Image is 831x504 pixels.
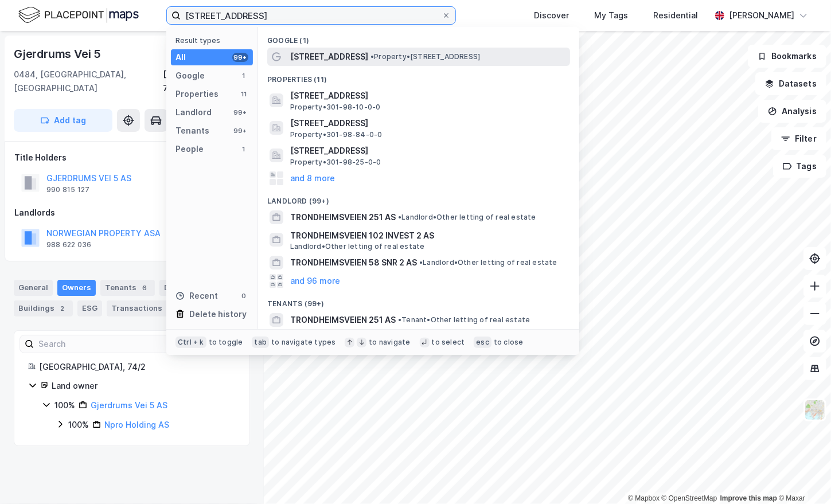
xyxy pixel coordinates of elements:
[175,337,206,348] div: Ctrl + k
[57,303,68,314] div: 2
[14,109,112,132] button: Add tag
[175,50,186,64] div: All
[175,106,212,119] div: Landlord
[139,282,150,294] div: 6
[290,274,340,288] button: and 96 more
[720,494,777,502] a: Improve this map
[258,187,579,208] div: Landlord (99+)
[653,9,698,22] div: Residential
[398,213,401,221] span: •
[755,72,826,95] button: Datasets
[258,27,579,48] div: Google (1)
[290,158,381,167] span: Property • 301-98-25-0-0
[18,5,139,25] img: logo.f888ab2527a4732fd821a326f86c7f29.svg
[77,300,102,317] div: ESG
[290,256,417,269] span: TRONDHEIMSVEIEN 58 SNR 2 AS
[771,127,826,150] button: Filter
[432,338,465,347] div: to select
[290,313,396,327] span: TRONDHEIMSVEIEN 251 AS
[370,52,374,61] span: •
[175,87,219,101] div: Properties
[34,335,171,353] input: Search
[104,420,169,429] a: Npro Holding AS
[14,300,73,317] div: Buildings
[290,144,565,158] span: [STREET_ADDRESS]
[68,418,89,432] div: 100%
[14,280,53,296] div: General
[239,291,248,300] div: 0
[290,229,565,243] span: TRONDHEIMSVEIEN 102 INVEST 2 AS
[290,103,380,112] span: Property • 301-98-10-0-0
[39,360,236,374] div: [GEOGRAPHIC_DATA], 74/2
[175,69,205,83] div: Google
[290,210,396,224] span: TRONDHEIMSVEIEN 251 AS
[175,142,204,156] div: People
[290,171,335,185] button: and 8 more
[534,9,569,22] div: Discover
[54,398,75,412] div: 100%
[239,89,248,99] div: 11
[774,449,831,504] iframe: Chat Widget
[57,280,96,296] div: Owners
[370,52,480,61] span: Property • [STREET_ADDRESS]
[369,338,410,347] div: to navigate
[52,379,236,393] div: Land owner
[252,337,269,348] div: tab
[290,130,382,139] span: Property • 301-98-84-0-0
[594,9,628,22] div: My Tags
[165,303,176,314] div: 5
[159,280,217,296] div: Datasets
[181,7,442,24] input: Search by address, cadastre, landlords, tenants or people
[474,337,491,348] div: esc
[628,494,660,502] a: Mapbox
[662,494,717,502] a: OpenStreetMap
[398,315,530,325] span: Tenant • Other letting of real estate
[189,307,247,321] div: Delete history
[258,66,579,87] div: Properties (11)
[14,206,249,220] div: Landlords
[290,242,424,251] span: Landlord • Other letting of real estate
[14,151,249,165] div: Title Holders
[748,45,826,68] button: Bookmarks
[163,68,250,95] div: [GEOGRAPHIC_DATA], 74/2
[419,258,423,267] span: •
[232,126,248,135] div: 99+
[91,400,167,410] a: Gjerdrums Vei 5 AS
[107,300,181,317] div: Transactions
[100,280,155,296] div: Tenants
[398,213,536,222] span: Landlord • Other letting of real estate
[175,289,218,303] div: Recent
[14,68,163,95] div: 0484, [GEOGRAPHIC_DATA], [GEOGRAPHIC_DATA]
[14,45,103,63] div: Gjerdrums Vei 5
[398,315,401,324] span: •
[774,449,831,504] div: Chatt-widget
[758,100,826,123] button: Analysis
[290,116,565,130] span: [STREET_ADDRESS]
[494,338,524,347] div: to close
[773,155,826,178] button: Tags
[290,50,368,64] span: [STREET_ADDRESS]
[175,124,209,138] div: Tenants
[258,290,579,311] div: Tenants (99+)
[729,9,794,22] div: [PERSON_NAME]
[239,144,248,154] div: 1
[209,338,243,347] div: to toggle
[232,108,248,117] div: 99+
[419,258,557,267] span: Landlord • Other letting of real estate
[239,71,248,80] div: 1
[804,399,826,421] img: Z
[46,185,89,194] div: 990 815 127
[46,240,91,249] div: 988 622 036
[232,53,248,62] div: 99+
[290,89,565,103] span: [STREET_ADDRESS]
[175,36,253,45] div: Result types
[271,338,335,347] div: to navigate types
